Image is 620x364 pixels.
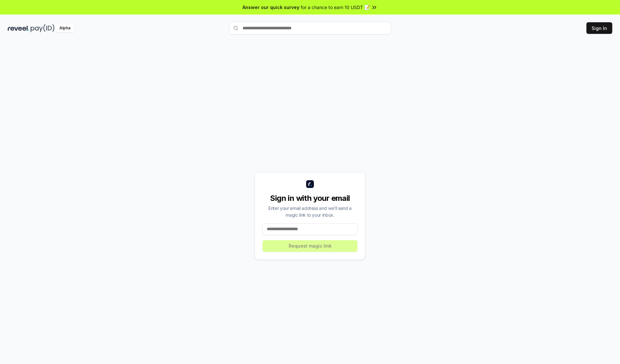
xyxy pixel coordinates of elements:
img: pay_id [31,24,55,32]
img: logo_small [306,180,314,188]
div: Enter your email address and we’ll send a magic link to your inbox. [263,205,357,218]
span: for a chance to earn 10 USDT 📝 [301,4,370,11]
button: Sign In [586,22,612,34]
span: Answer our quick survey [243,4,299,11]
div: Alpha [56,24,74,32]
img: reveel_dark [8,24,29,32]
div: Sign in with your email [263,193,357,203]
